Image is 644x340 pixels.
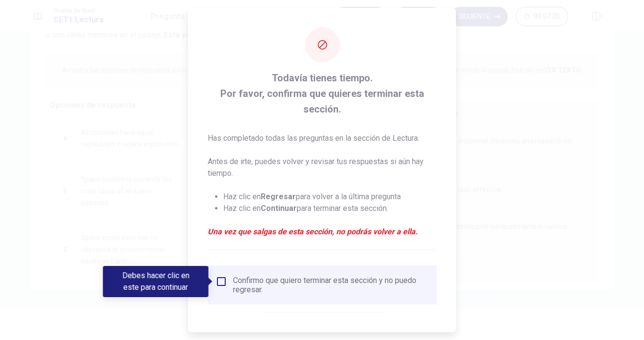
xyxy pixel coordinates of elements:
[261,192,296,201] strong: Regresar
[261,204,297,213] strong: Continuar
[208,132,437,144] p: Has completado todas las preguntas en la sección de Lectura.
[208,226,437,238] em: Una vez que salgas de esta sección, no podrás volver a ella.
[223,203,437,214] li: Haz clic en para terminar esta sección.
[233,276,429,294] div: Confirmo que quiero terminar esta sección y no puedo regresar.
[208,70,437,117] span: Todavía tienes tiempo. Por favor, confirma que quieres terminar esta sección.
[103,266,209,297] div: Debes hacer clic en este para continuar
[215,276,227,287] span: Debes hacer clic en este para continuar
[208,156,437,179] p: Antes de irte, puedes volver y revisar tus respuestas si aún hay tiempo.
[223,191,437,203] li: Haz clic en para volver a la última pregunta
